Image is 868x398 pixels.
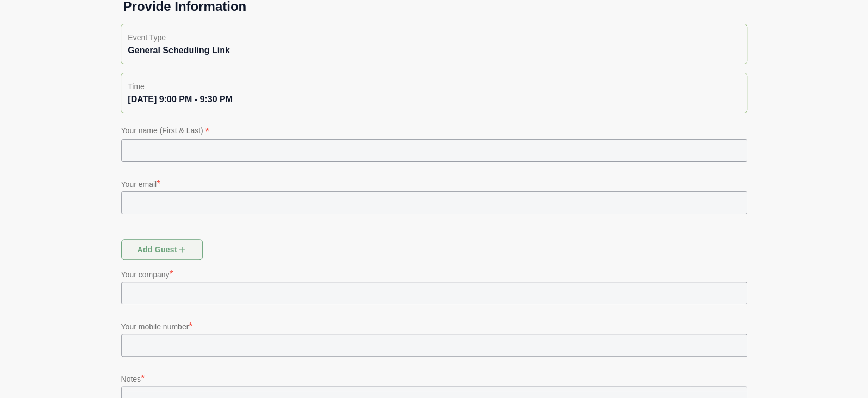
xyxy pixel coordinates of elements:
[121,239,203,260] button: Add guest
[128,31,740,44] p: Event Type
[128,44,740,57] div: General Scheduling Link
[128,80,740,93] p: Time
[121,124,747,139] p: Your name (First & Last)
[136,239,187,260] span: Add guest
[128,93,740,106] div: [DATE] 9:00 PM - 9:30 PM
[121,266,747,282] p: Your company
[121,371,747,386] p: Notes
[121,176,747,191] p: Your email
[121,319,747,334] p: Your mobile number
